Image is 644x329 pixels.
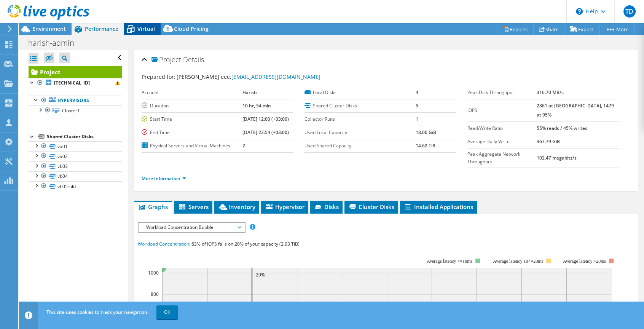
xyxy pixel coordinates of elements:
text: 1000 [148,270,159,276]
b: [TECHNICAL_ID] [54,80,90,86]
label: Used Shared Capacity [304,142,415,150]
a: Export [564,23,599,35]
tspan: Average latency <=10ms [427,259,472,264]
a: More Information [142,175,186,182]
b: 316.70 MB/s [537,89,564,96]
span: 83% of IOPS falls on 20% of your capacity (2.93 TiB) [191,241,300,247]
label: Peak Disk Throughput [467,89,537,96]
h1: harish-admin [25,39,86,47]
label: Collector Runs [304,115,415,123]
label: Duration [142,102,242,110]
span: TD [623,5,636,18]
label: Average Daily Write [467,138,537,145]
text: 800 [151,291,159,297]
b: 14.62 TiB [416,142,435,149]
a: vb03 [29,161,122,171]
b: 55% reads / 45% writes [537,125,587,131]
b: 5 [416,102,418,109]
label: Shared Cluster Disks [304,102,415,110]
b: [DATE] 12:00 (+03:00) [242,116,289,122]
label: Account [142,89,242,96]
span: Cloud Pricing [174,25,209,32]
b: 367.79 GiB [537,138,560,145]
label: Read/Write Ratio [467,125,537,132]
label: Peak Aggregate Network Throughput [467,150,537,166]
text: 20% [256,272,265,278]
label: IOPS [467,107,537,114]
a: Hypervisors [29,96,122,105]
a: Reports [497,23,534,35]
span: Environment [32,25,66,32]
label: Prepared for: [142,73,175,80]
a: vb05-old [29,181,122,191]
span: Workload Concentration: [138,241,190,247]
span: Disks [314,203,339,211]
a: Project [29,66,122,78]
label: Start Time [142,115,242,123]
span: Cluster Disks [348,203,394,211]
b: 4 [416,89,418,96]
a: vb04 [29,171,122,181]
span: Workload Concentration Bubble [142,223,240,232]
b: 10 hr, 54 min [242,102,271,109]
a: More [599,23,634,35]
text: Average latency >20ms [563,259,606,264]
tspan: Average latency 10<=20ms [493,259,543,264]
span: Cluster1 [62,107,80,114]
label: End Time [142,129,242,136]
a: [EMAIL_ADDRESS][DOMAIN_NAME] [231,73,320,80]
span: Performance [85,25,118,32]
a: Share [533,23,564,35]
span: Installed Applications [404,203,473,211]
span: Virtual [137,25,155,32]
span: This site uses cookies to track your navigation. [46,309,148,315]
b: 18.00 GiB [416,129,436,136]
span: [PERSON_NAME] eee, [177,73,320,80]
b: Harish [242,89,257,96]
b: 102.47 megabits/s [537,155,577,161]
span: Graphs [138,203,168,211]
span: Project [151,56,181,64]
span: Servers [178,203,209,211]
div: Shared Cluster Disks [47,132,122,141]
label: Physical Servers and Virtual Machines [142,142,242,150]
b: [DATE] 22:54 (+03:00) [242,129,289,136]
b: 2 [242,142,245,149]
span: Hypervisor [265,203,304,211]
span: Details [183,55,204,64]
a: va01 [29,141,122,151]
b: 2861 at [GEOGRAPHIC_DATA], 1479 at 95% [537,102,614,118]
a: va02 [29,151,122,161]
a: Cluster1 [29,105,122,115]
b: 1 [416,116,418,122]
a: [TECHNICAL_ID] [29,78,122,88]
label: Used Local Capacity [304,129,415,136]
span: Inventory [218,203,255,211]
a: OK [156,305,178,319]
svg: \n [576,8,583,15]
label: Local Disks [304,89,415,96]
